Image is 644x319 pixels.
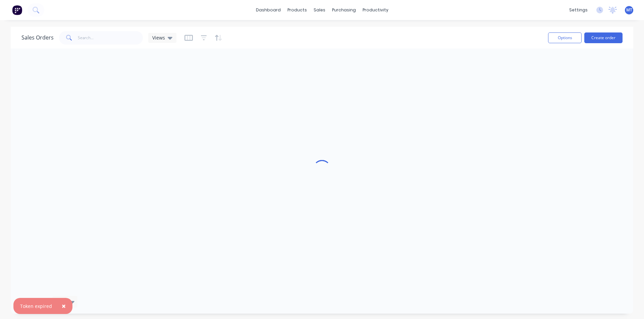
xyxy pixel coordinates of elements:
[329,5,359,15] div: purchasing
[20,303,52,310] div: Token expired
[12,5,22,15] img: Factory
[626,7,632,13] span: MT
[21,34,54,41] h1: Sales Orders
[62,301,66,311] span: ×
[584,32,623,43] button: Create order
[152,34,165,41] span: Views
[359,5,392,15] div: productivity
[310,5,329,15] div: sales
[78,31,143,45] input: Search...
[55,298,72,314] button: Close
[548,32,582,43] button: Options
[253,5,284,15] a: dashboard
[566,5,591,15] div: settings
[284,5,310,15] div: products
